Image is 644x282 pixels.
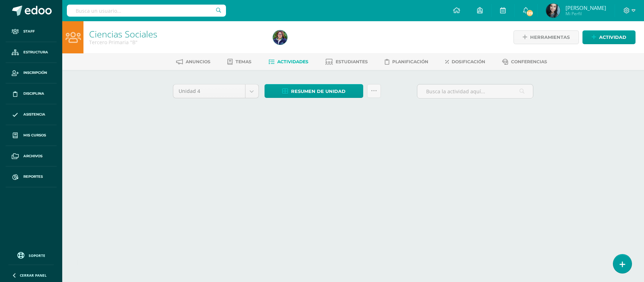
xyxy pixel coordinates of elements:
[565,4,606,11] span: [PERSON_NAME]
[173,84,259,98] a: Unidad 4
[176,56,210,67] a: Anuncios
[582,30,636,44] a: Actividad
[417,84,533,98] input: Busca la actividad aquí...
[291,85,346,98] span: Resumen de unidad
[236,59,251,64] span: Temas
[8,250,54,260] a: Soporte
[546,4,560,18] img: 775886bf149f59632f5d85e739ecf2a2.png
[526,9,534,17] span: 129
[6,146,57,167] a: Archivos
[23,70,47,76] span: Inscripción
[336,59,368,64] span: Estudiantes
[6,63,57,84] a: Inscripción
[6,166,57,187] a: Reportes
[23,153,42,159] span: Archivos
[452,59,485,64] span: Dosificación
[514,30,579,44] a: Herramientas
[20,273,47,278] span: Cerrar panel
[23,29,35,34] span: Staff
[23,133,46,138] span: Mis cursos
[227,56,251,67] a: Temas
[325,56,368,67] a: Estudiantes
[502,56,547,67] a: Conferencias
[265,84,363,98] a: Resumen de unidad
[445,56,485,67] a: Dosificación
[29,253,45,258] span: Soporte
[511,59,547,64] span: Conferencias
[89,28,157,40] a: Ciencias Sociales
[268,56,308,67] a: Actividades
[565,11,606,17] span: Mi Perfil
[599,31,626,44] span: Actividad
[385,56,428,67] a: Planificación
[89,29,265,39] h1: Ciencias Sociales
[23,91,44,96] span: Disciplina
[67,5,226,17] input: Busca un usuario...
[6,21,57,42] a: Staff
[23,174,43,180] span: Reportes
[23,112,45,117] span: Asistencia
[6,83,57,104] a: Disciplina
[6,104,57,125] a: Asistencia
[6,42,57,63] a: Estructura
[186,59,210,64] span: Anuncios
[530,31,570,44] span: Herramientas
[273,30,287,45] img: cd816e1d9b99ce6ebfda1176cabbab92.png
[179,84,240,98] span: Unidad 4
[23,49,48,55] span: Estructura
[6,125,57,146] a: Mis cursos
[277,59,308,64] span: Actividades
[89,39,265,46] div: Tercero Primaria 'B'
[392,59,428,64] span: Planificación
